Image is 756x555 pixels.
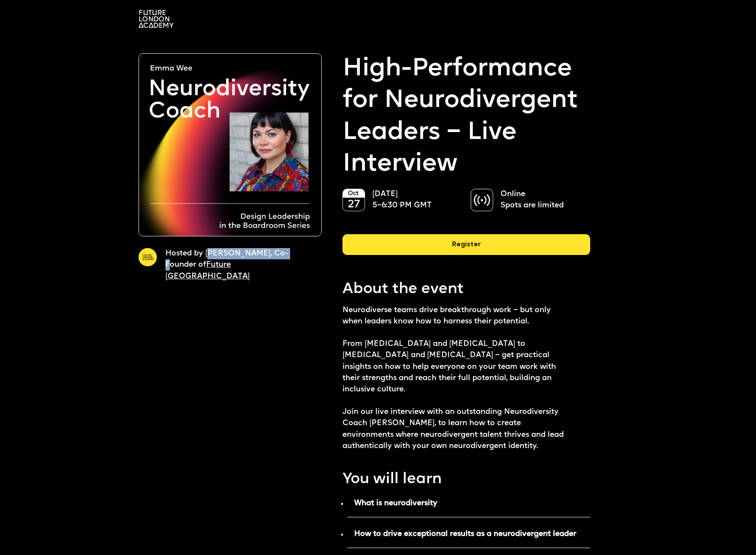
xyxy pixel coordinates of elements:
a: Future [GEOGRAPHIC_DATA] [165,261,249,280]
img: A logo saying in 3 lines: Future London Academy [139,10,174,28]
p: About the event [342,279,590,300]
p: Hosted by [PERSON_NAME], Co-Founder of [165,248,306,282]
strong: How to drive exceptional results as a neurodivergent leader [354,530,576,538]
img: A yellow circle with Future London Academy logo [139,248,157,266]
a: Register [342,234,590,262]
p: Online Spots are limited [501,189,581,211]
div: Register [342,234,590,255]
p: You will learn [342,469,590,490]
p: [DATE] 5–6:30 PM GMT [372,189,453,211]
strong: High-Performance for Neurodivergent Leaders – Live Interview [342,53,590,180]
p: Neurodiverse teams drive breakthrough work – but only when leaders know how to harness their pote... [342,305,565,452]
strong: What is neurodiversity [354,500,437,507]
